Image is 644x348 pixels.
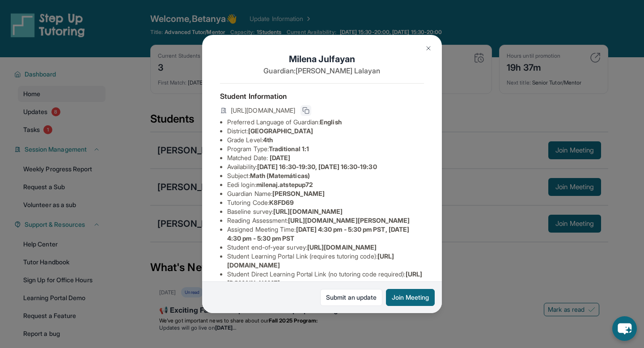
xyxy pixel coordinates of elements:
[227,243,424,252] li: Student end-of-year survey :
[227,180,424,189] li: Eedi login :
[220,53,424,65] h1: Milena Julfayan
[227,127,424,136] li: District:
[227,162,424,171] li: Availability:
[273,208,343,215] span: [URL][DOMAIN_NAME]
[227,207,424,216] li: Baseline survey :
[227,189,424,198] li: Guardian Name :
[227,225,409,242] span: [DATE] 4:30 pm - 5:30 pm PST, [DATE] 4:30 pm - 5:30 pm PST
[231,106,295,115] span: [URL][DOMAIN_NAME]
[227,153,424,162] li: Matched Date:
[227,118,424,127] li: Preferred Language of Guardian:
[257,163,377,170] span: [DATE] 16:30-19:30, [DATE] 16:30-19:30
[270,154,290,161] span: [DATE]
[227,252,424,270] li: Student Learning Portal Link (requires tutoring code) :
[272,190,325,197] span: [PERSON_NAME]
[301,105,311,116] button: Copy link
[263,136,273,144] span: 4th
[320,289,382,306] a: Submit an update
[386,289,435,306] button: Join Meeting
[227,225,424,243] li: Assigned Meeting Time :
[227,198,424,207] li: Tutoring Code :
[220,65,424,76] p: Guardian: [PERSON_NAME] Lalayan
[220,91,424,102] h4: Student Information
[248,127,313,135] span: [GEOGRAPHIC_DATA]
[227,216,424,225] li: Reading Assessment :
[250,172,310,179] span: Math (Matemáticas)
[612,316,637,341] button: chat-button
[320,118,342,126] span: English
[425,45,432,52] img: Close Icon
[269,199,294,206] span: K8FD69
[227,136,424,144] li: Grade Level:
[227,270,424,288] li: Student Direct Learning Portal Link (no tutoring code required) :
[256,181,313,188] span: milenaj.atstepup72
[227,171,424,180] li: Subject :
[269,145,309,153] span: Traditional 1:1
[307,243,377,251] span: [URL][DOMAIN_NAME]
[227,144,424,153] li: Program Type:
[288,216,410,224] span: [URL][DOMAIN_NAME][PERSON_NAME]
